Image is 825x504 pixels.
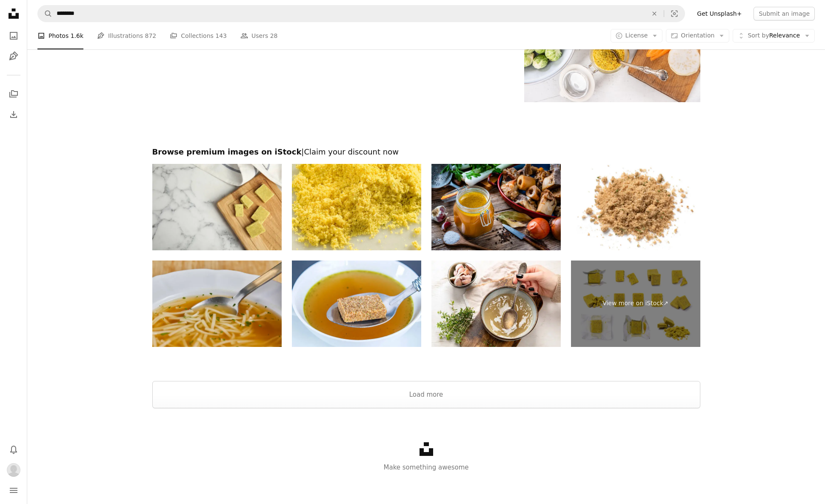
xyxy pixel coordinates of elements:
[215,31,227,40] span: 143
[292,164,421,250] img: Crumbled chicken bouillon cube
[240,22,278,49] a: Users 28
[5,48,22,65] a: Illustrations
[681,32,714,39] span: Orientation
[5,461,22,478] button: Profile
[571,261,700,347] a: View more on iStock↗
[292,261,421,347] img: Stock cube with broth
[170,22,227,49] a: Collections 143
[5,482,22,499] button: Menu
[611,29,663,43] button: License
[692,7,747,20] a: Get Unsplash+
[38,6,52,22] button: Search Unsplash
[748,32,769,39] span: Sort by
[748,31,800,40] span: Relevance
[625,32,648,39] span: License
[152,381,700,408] button: Load more
[7,463,20,477] img: Avatar of user Immanuel de Jong
[152,261,282,347] img: Vegetable soup, homemade, close up
[270,31,278,40] span: 28
[5,86,22,103] a: Collections
[645,6,664,22] button: Clear
[145,31,157,40] span: 872
[666,29,729,43] button: Orientation
[431,164,561,250] img: Bone broth and ingredients on rustic table
[5,27,22,44] a: Photos
[27,462,825,472] p: Make something awesome
[301,147,399,156] span: | Claim your discount now
[5,441,22,458] button: Notifications
[37,5,685,22] form: Find visuals sitewide
[754,7,815,20] button: Submit an image
[5,106,22,123] a: Download History
[152,164,282,250] img: Bouillon cubes with wooden board on white marble table, top view. Space for text
[571,164,700,250] img: Heap of ground garden herb bouillon isolated on white background
[97,22,156,49] a: Illustrations 872
[733,29,815,43] button: Sort byRelevance
[152,147,700,157] h2: Browse premium images on iStock
[5,5,22,24] a: Home — Unsplash
[664,6,685,22] button: Visual search
[431,261,561,347] img: Broth in Bowl, healthy food, top view,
